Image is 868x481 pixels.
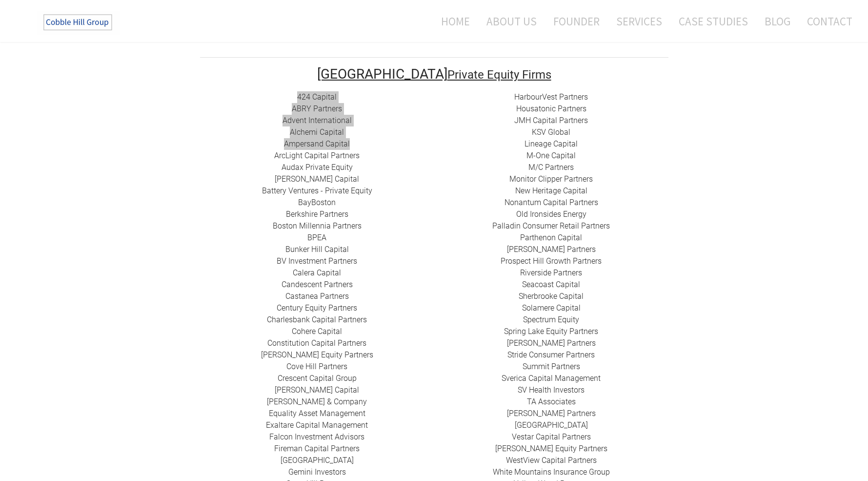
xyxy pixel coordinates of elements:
a: Gemini Investors [288,467,346,477]
a: Contact [800,8,852,34]
a: Alchemi Capital [290,127,344,137]
a: Lineage Capital [525,139,578,148]
a: About Us [479,8,544,34]
a: Prospect Hill Growth Partners [501,256,602,266]
a: Palladin Consumer Retail Partners [492,221,610,230]
a: White Mountains Insurance Group [493,467,610,477]
a: ​[PERSON_NAME] Equity Partners [261,350,373,359]
a: ​Equality Asset Management [269,409,365,418]
a: ​Exaltare Capital Management [266,420,368,430]
a: Spectrum Equity [523,315,579,324]
a: Charlesbank Capital Partners [267,315,367,324]
a: Spring Lake Equity Partners [504,327,598,336]
a: ​Falcon Investment Advisors [269,432,364,441]
a: Founder [546,8,607,34]
a: Candescent Partners [282,280,353,289]
a: Solamere Capital [522,303,581,313]
a: Riverside Partners [520,268,582,277]
a: BayBoston [298,198,336,207]
font: [GEOGRAPHIC_DATA] [317,66,447,82]
a: ​M/C Partners [528,163,574,172]
a: ​Crescent Capital Group [278,374,357,383]
a: Battery Ventures - Private Equity [262,186,372,195]
a: ​Sherbrooke Capital​ [519,292,584,301]
a: HarbourVest Partners [514,92,588,102]
a: [PERSON_NAME] Equity Partners [495,444,607,453]
a: ​[PERSON_NAME] Partners [507,245,596,254]
a: [PERSON_NAME] Partners [507,338,596,348]
a: ​ArcLight Capital Partners [274,151,360,160]
a: ​JMH Capital Partners [514,116,588,125]
a: ​Century Equity Partners [277,303,357,313]
a: Cohere Capital [292,327,342,336]
a: ​Old Ironsides Energy [516,209,586,219]
a: ​TA Associates [527,397,576,406]
a: Stride Consumer Partners [507,350,595,359]
a: Summit Partners [523,362,580,371]
a: Housatonic Partners [516,104,586,113]
a: ​Castanea Partners [285,292,349,301]
a: Advent International [283,116,352,125]
a: ​Parthenon Capital [520,233,582,242]
a: BV Investment Partners [277,256,357,266]
a: ​[GEOGRAPHIC_DATA] [515,420,588,430]
a: Cove Hill Partners [286,362,347,371]
a: ​Bunker Hill Capital [285,245,349,254]
font: Private Equity Firms [447,68,551,82]
a: Audax Private Equity [282,163,353,172]
a: ​Vestar Capital Partners [512,432,591,441]
a: Nonantum Capital Partners [505,198,598,207]
a: Sverica Capital Management [502,374,601,383]
a: Services [609,8,669,34]
a: 424 Capital [297,92,337,102]
a: Boston Millennia Partners [273,221,362,230]
a: ​[GEOGRAPHIC_DATA] [281,456,354,465]
a: BPEA [307,233,326,242]
a: Home [426,8,477,34]
a: [PERSON_NAME] Capital [275,385,359,395]
img: The Cobble Hill Group LLC [37,10,120,35]
a: [PERSON_NAME] & Company [267,397,367,406]
a: Seacoast Capital [522,280,580,289]
a: Case Studies [671,8,755,34]
a: Constitution Capital Partners [267,338,366,348]
a: Calera Capital [293,268,341,277]
a: ​Monitor Clipper Partners [509,174,593,184]
a: ​Ampersand Capital [284,139,350,148]
a: Fireman Capital Partners [274,444,360,453]
a: ​ABRY Partners [292,104,342,113]
a: [PERSON_NAME] Partners [507,409,596,418]
a: Berkshire Partners [286,209,348,219]
a: M-One Capital [526,151,576,160]
a: New Heritage Capital [515,186,587,195]
a: [PERSON_NAME] Capital [275,174,359,184]
a: ​WestView Capital Partners [506,456,597,465]
a: ​KSV Global [532,127,570,137]
a: Blog [757,8,798,34]
a: SV Health Investors [518,385,585,395]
